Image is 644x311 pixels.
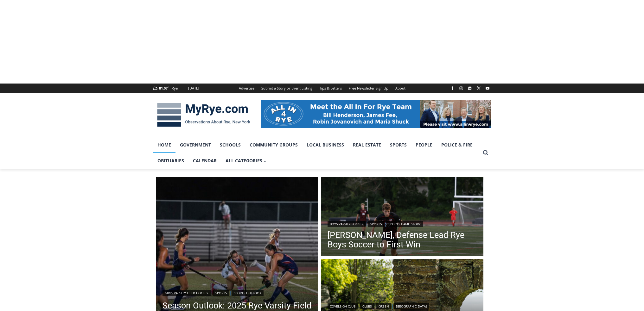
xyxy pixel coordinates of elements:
span: F [169,85,170,88]
img: All in for Rye [261,100,491,128]
div: | | [163,289,312,296]
a: Calendar [188,153,221,169]
a: Schools [215,137,245,153]
a: Boys Varsity Soccer [328,221,366,227]
a: Submit a Story or Event Listing [258,84,316,93]
a: Green [376,303,391,309]
div: [DATE] [188,85,199,91]
a: Government [175,137,215,153]
a: Facebook [449,84,456,92]
span: All Categories [226,157,267,164]
a: Local Business [302,137,348,153]
a: Read More Cox, Defense Lead Rye Boys Soccer to First Win [321,177,483,258]
a: Real Estate [348,137,386,153]
a: Police & Fire [437,137,477,153]
a: X [475,84,482,92]
a: [GEOGRAPHIC_DATA] [394,303,429,309]
a: Sports [368,221,384,227]
a: Advertise [235,84,258,93]
a: All Categories [221,153,271,169]
a: Linkedin [466,84,474,92]
a: Home [153,137,175,153]
a: Sports [213,290,229,296]
a: [PERSON_NAME], Defense Lead Rye Boys Soccer to First Win [328,230,477,249]
a: Obituaries [153,153,188,169]
img: MyRye.com [153,98,254,131]
nav: Primary Navigation [153,137,480,169]
a: Instagram [457,84,465,92]
a: Coveleigh Club [328,303,358,309]
a: Girls Varsity Field Hockey [163,290,211,296]
a: People [411,137,437,153]
span: 81.07 [159,86,168,90]
a: Sports Outlook [232,290,264,296]
a: Tips & Letters [316,84,345,93]
a: YouTube [484,84,491,92]
div: | | [328,220,477,227]
button: View Search Form [480,147,491,159]
nav: Secondary Navigation [235,84,409,93]
a: Free Newsletter Sign Up [345,84,392,93]
div: Rye [172,85,178,91]
div: | | | [328,302,477,309]
a: About [392,84,409,93]
a: Sports [386,137,411,153]
a: Clubs [360,303,374,309]
a: Community Groups [245,137,302,153]
img: (PHOTO: Rye Boys Soccer's Lex Cox (#23) dribbling againt Tappan Zee on Thursday, September 4. Cre... [321,177,483,258]
a: Sports Game Story [386,221,423,227]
